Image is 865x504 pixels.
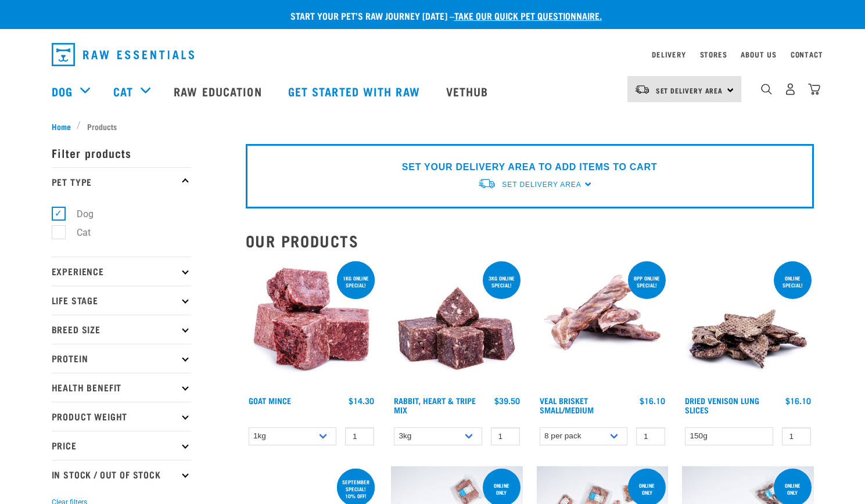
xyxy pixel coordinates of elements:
[791,52,823,56] a: Contact
[113,82,133,100] a: Cat
[808,83,820,95] img: home-icon@2x.png
[685,398,759,412] a: Dried Venison Lung Slices
[52,43,194,66] img: Raw Essentials Logo
[52,120,814,132] nav: breadcrumbs
[246,232,814,250] h2: Our Products
[478,178,496,190] img: van-moving.png
[682,259,814,391] img: 1304 Venison Lung Slices 01
[52,120,77,132] a: Home
[435,68,503,114] a: Vethub
[483,477,521,501] div: Online Only
[162,68,276,114] a: Raw Education
[349,396,374,405] div: $14.30
[640,396,665,405] div: $16.10
[774,269,812,294] div: ONLINE SPECIAL!
[394,398,476,412] a: Rabbit, Heart & Tripe Mix
[246,259,378,391] img: 1077 Wild Goat Mince 01
[537,259,669,391] img: 1207 Veal Brisket 4pp 01
[634,84,650,95] img: van-moving.png
[52,431,191,460] p: Price
[52,138,191,167] p: Filter products
[628,477,666,501] div: Online Only
[483,269,521,294] div: 3kg online special!
[782,427,811,445] input: 1
[52,120,71,132] span: Home
[454,13,602,18] a: take our quick pet questionnaire.
[628,269,666,294] div: 8pp online special!
[52,286,191,315] p: Life Stage
[774,477,812,501] div: Online Only
[494,396,520,405] div: $39.50
[700,52,727,56] a: Stores
[502,181,581,189] span: Set Delivery Area
[491,427,520,445] input: 1
[391,259,523,391] img: 1175 Rabbit Heart Tripe Mix 01
[277,68,435,114] a: Get started with Raw
[52,373,191,402] p: Health Benefit
[741,52,776,56] a: About Us
[58,207,98,221] label: Dog
[656,88,723,92] span: Set Delivery Area
[52,315,191,344] p: Breed Size
[785,396,811,405] div: $16.10
[402,160,657,174] p: SET YOUR DELIVERY AREA TO ADD ITEMS TO CART
[540,398,594,412] a: Veal Brisket Small/Medium
[42,38,823,71] nav: dropdown navigation
[52,460,191,489] p: In Stock / Out Of Stock
[636,427,665,445] input: 1
[345,427,374,445] input: 1
[52,82,73,100] a: Dog
[249,398,291,402] a: Goat Mince
[784,83,796,95] img: user.png
[761,84,772,95] img: home-icon-1@2x.png
[52,402,191,431] p: Product Weight
[52,344,191,373] p: Protein
[337,269,375,294] div: 1kg online special!
[52,257,191,286] p: Experience
[52,167,191,196] p: Pet Type
[652,52,685,56] a: Delivery
[58,225,95,240] label: Cat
